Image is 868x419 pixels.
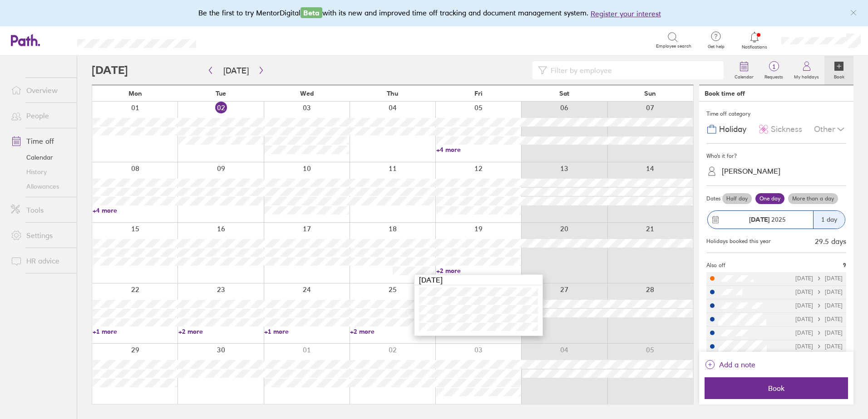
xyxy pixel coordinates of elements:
div: [DATE] [DATE] [795,289,843,295]
span: Sat [559,90,569,97]
a: Allowances [4,179,77,194]
span: Sickness [771,125,802,134]
a: Notifications [740,31,769,50]
a: Calendar [4,150,77,165]
span: Thu [387,90,398,97]
button: [DATE] [216,63,256,78]
span: Dates [706,195,720,202]
div: Other [814,121,846,138]
span: Holiday [719,125,746,134]
div: Who's it for? [706,149,846,163]
span: Book [711,384,842,392]
div: Search [221,36,244,44]
a: +2 more [436,267,521,275]
div: Holidays booked this year [706,238,771,244]
label: Calendar [729,72,759,80]
span: Add a note [719,357,755,372]
a: People [4,107,77,125]
span: Also off [706,262,725,268]
a: +2 more [350,327,435,336]
button: [DATE] 20251 day [706,206,846,234]
a: Settings [4,226,77,244]
a: Calendar [729,56,759,85]
a: Overview [4,81,77,99]
a: +1 more [264,327,349,336]
span: Wed [300,90,314,97]
span: 1 [759,63,789,70]
div: [PERSON_NAME] [722,167,780,175]
button: Add a note [705,357,755,372]
a: 1Requests [759,56,789,85]
a: HR advice [4,252,77,270]
label: Half day [722,193,752,204]
label: Book [829,72,850,80]
strong: [DATE] [749,215,769,224]
div: 1 day [813,211,845,229]
label: More than a day [788,193,838,204]
span: 9 [843,262,846,268]
div: [DATE] [DATE] [795,330,843,336]
div: [DATE] [DATE] [795,343,843,350]
a: Book [824,56,853,85]
div: [DATE] [414,275,542,285]
div: [DATE] [DATE] [795,302,843,309]
span: Notifications [740,44,769,50]
a: Tools [4,201,77,219]
a: +4 more [93,206,178,214]
span: Get help [701,44,731,49]
label: My holidays [789,72,824,80]
span: Beta [301,7,322,18]
div: 29.5 days [815,237,846,245]
a: +2 more [178,327,263,336]
label: Requests [759,72,789,80]
div: [DATE] [DATE] [795,275,843,282]
a: +4 more [436,146,521,154]
label: One day [755,193,784,204]
div: Book time off [705,90,745,97]
span: Mon [128,90,142,97]
span: Tue [216,90,226,97]
div: Be the first to try MentorDigital with its new and improved time off tracking and document manage... [198,7,670,19]
a: +1 more [93,327,178,336]
a: History [4,165,77,179]
div: Time off category [706,107,846,121]
span: Fri [474,90,483,97]
a: Time off [4,132,77,150]
button: Register your interest [591,8,661,19]
div: [DATE] [DATE] [795,316,843,322]
button: Book [705,377,848,399]
span: Sun [644,90,656,97]
a: My holidays [789,56,824,85]
input: Filter by employee [547,62,718,79]
span: Employee search [656,44,691,49]
span: 2025 [749,216,786,223]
